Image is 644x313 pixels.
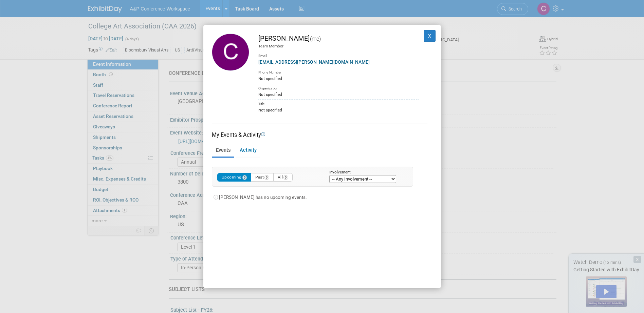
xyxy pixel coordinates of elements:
span: 0 [264,175,269,180]
button: X [424,30,436,42]
div: Not specified [258,76,419,82]
button: Past0 [251,173,274,182]
span: 0 [283,175,288,180]
div: Title [258,99,419,107]
div: Organization [258,84,419,91]
div: My Events & Activity [212,131,427,139]
div: Team Member [258,43,419,49]
a: Events [212,145,234,156]
div: Email [258,49,419,59]
a: [EMAIL_ADDRESS][PERSON_NAME][DOMAIN_NAME] [258,59,370,65]
span: 0 [242,175,247,180]
div: [PERSON_NAME] [258,34,419,43]
button: All0 [273,173,293,182]
button: Upcoming0 [217,173,252,182]
div: Not specified [258,107,419,113]
div: Not specified [258,91,419,98]
div: Involvement [329,170,403,175]
img: Carrlee Craig [212,34,249,71]
a: Activity [236,145,260,156]
div: Phone Number [258,68,419,76]
span: (me) [310,36,321,42]
div: [PERSON_NAME] has no upcoming events. [212,187,427,201]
